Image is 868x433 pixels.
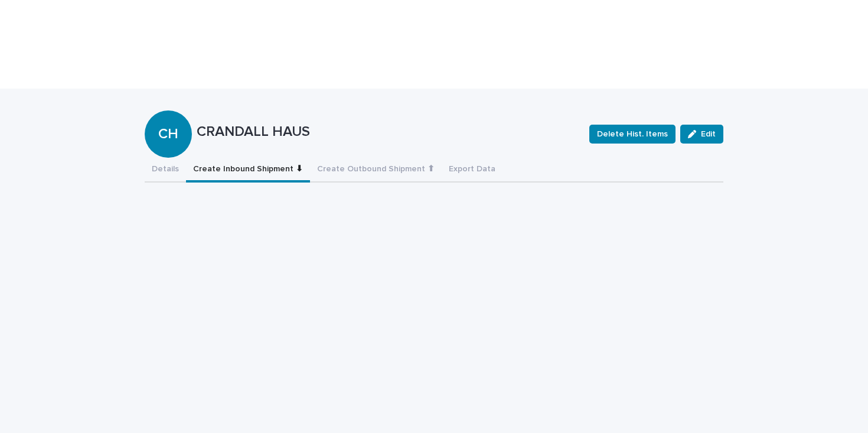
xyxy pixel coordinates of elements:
span: Edit [701,130,716,138]
button: Create Outbound Shipment ⬆ [310,158,442,183]
button: Edit [680,125,723,144]
button: Create Inbound Shipment ⬇ [186,158,310,183]
div: CH [145,79,192,143]
button: Export Data [442,158,502,183]
span: Delete Hist. Items [597,128,668,140]
button: Details [145,158,186,183]
p: CRANDALL HAUS [197,123,580,141]
button: Delete Hist. Items [589,125,676,144]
